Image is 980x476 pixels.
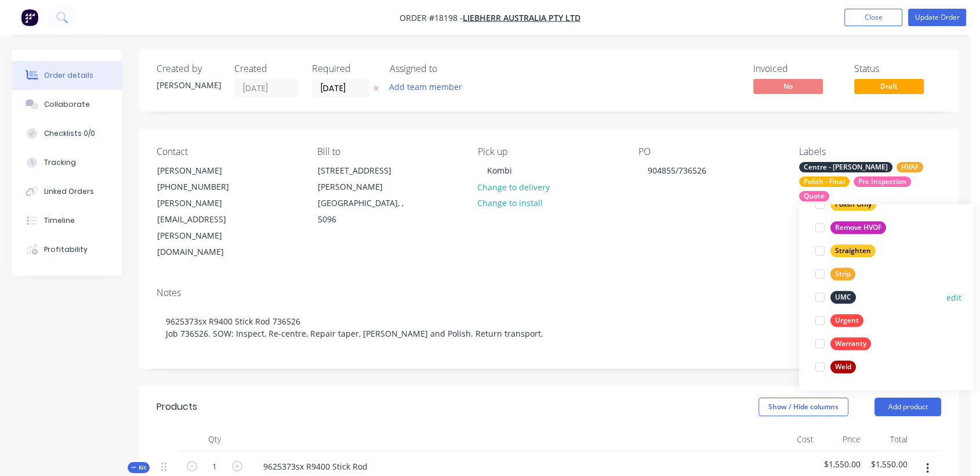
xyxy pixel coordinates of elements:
[44,244,88,255] div: Profitability
[12,90,122,119] button: Collaborate
[818,428,865,451] div: Price
[157,304,941,351] div: 9625373sx R9400 Stick Rod 736526 Job 736526. SOW: Inspect, Re-centre, Repair taper, [PERSON_NAME]...
[317,146,459,157] div: Bill to
[44,215,75,226] div: Timeline
[44,99,90,110] div: Collaborate
[865,428,912,451] div: Total
[478,162,521,179] div: Kombi
[390,79,469,95] button: Add team member
[896,162,923,172] div: HVAF
[870,458,908,470] span: $1,550.00
[811,336,876,352] button: Warranty
[753,63,840,74] div: Invoiced
[308,162,424,228] div: [STREET_ADDRESS][PERSON_NAME][GEOGRAPHIC_DATA], , 5096
[254,458,377,475] div: 9625373sx R9400 Stick Rod
[799,191,829,201] div: Quote
[390,63,506,74] div: Assigned to
[874,398,941,416] button: Add product
[157,146,299,157] div: Contact
[12,119,122,148] button: Checklists 0/0
[811,243,880,259] button: Straighten
[463,12,580,23] a: Liebherr Australia Pty Ltd
[234,63,298,74] div: Created
[157,179,253,195] div: [PHONE_NUMBER]
[157,79,220,91] div: [PERSON_NAME]
[471,179,556,194] button: Change to delivery
[44,186,94,197] div: Linked Orders
[908,9,966,26] button: Update Order
[854,176,911,187] div: Pre Inspection
[811,266,860,282] button: Strip
[830,314,863,327] div: Urgent
[830,221,886,234] div: Remove HVOF
[830,291,856,304] div: UMC
[471,195,549,211] button: Change to install
[946,291,961,304] button: edit
[811,196,881,212] button: Polish Only
[44,128,95,139] div: Checklists 0/0
[157,195,253,260] div: [PERSON_NAME][EMAIL_ADDRESS][PERSON_NAME][DOMAIN_NAME]
[799,176,850,187] div: Polish - Final
[400,12,463,23] span: Order #18198 -
[771,428,818,451] div: Cost
[12,206,122,235] button: Timeline
[157,400,197,414] div: Products
[830,360,856,373] div: Weld
[799,162,892,172] div: Centre - [PERSON_NAME]
[830,268,855,280] div: Strip
[157,163,253,179] div: [PERSON_NAME]
[318,163,414,195] div: [STREET_ADDRESS][PERSON_NAME]
[478,146,620,157] div: Pick up
[830,244,876,257] div: Straighten
[157,287,941,298] div: Notes
[12,235,122,264] button: Profitability
[638,162,716,179] div: 904855/736526
[318,195,414,228] div: [GEOGRAPHIC_DATA], , 5096
[844,9,902,26] button: Close
[12,148,122,177] button: Tracking
[131,463,146,472] span: Kit
[44,70,93,81] div: Order details
[44,157,76,168] div: Tracking
[811,312,868,329] button: Urgent
[147,162,263,261] div: [PERSON_NAME][PHONE_NUMBER][PERSON_NAME][EMAIL_ADDRESS][PERSON_NAME][DOMAIN_NAME]
[811,289,861,305] button: UMC
[12,177,122,206] button: Linked Orders
[638,146,781,157] div: PO
[753,79,823,93] span: No
[811,219,891,236] button: Remove HVOF
[823,458,861,470] span: $1,550.00
[799,146,941,157] div: Labels
[312,63,376,74] div: Required
[854,63,941,74] div: Status
[12,61,122,90] button: Order details
[21,9,38,26] img: Factory
[854,79,924,93] span: Draft
[758,398,848,416] button: Show / Hide columns
[383,79,469,95] button: Add team member
[157,63,220,74] div: Created by
[830,198,876,211] div: Polish Only
[128,462,150,473] button: Kit
[830,337,871,350] div: Warranty
[180,428,249,451] div: Qty
[811,359,861,375] button: Weld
